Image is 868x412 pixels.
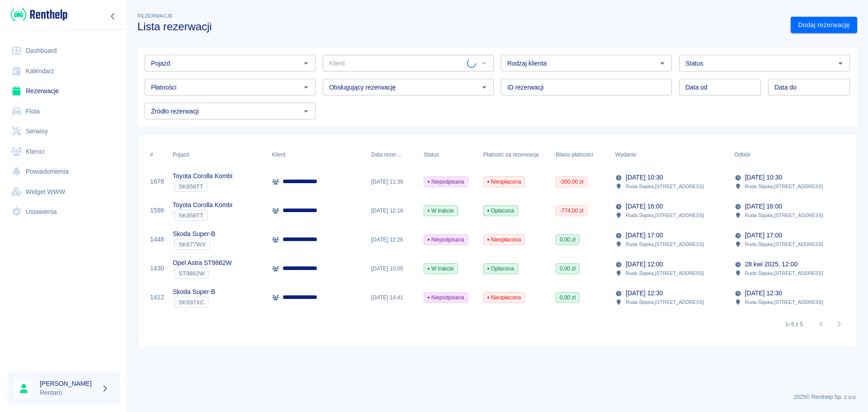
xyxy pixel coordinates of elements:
[626,173,663,182] p: [DATE] 10:30
[484,294,524,302] span: Nieopłacona
[7,161,120,182] a: Powiadomienia
[424,178,468,186] span: Niepodpisana
[626,202,663,211] p: [DATE] 16:00
[371,142,402,167] div: Data rezerwacji
[745,269,823,277] p: Ruda Śląska , [STREET_ADDRESS]
[137,393,857,401] p: 2025 © Renthelp Sp. z o.o.
[7,81,120,101] a: Rezerwacje
[7,61,120,81] a: Kalendarz
[300,57,312,70] button: Otwórz
[791,17,857,33] a: Dodaj rezerwację
[168,142,268,167] div: Pojazd
[626,231,663,240] p: [DATE] 17:00
[745,202,782,211] p: [DATE] 16:00
[656,57,669,70] button: Otwórz
[150,206,164,215] a: 1596
[745,298,823,306] p: Ruda Śląska , [STREET_ADDRESS]
[834,57,847,70] button: Otwórz
[175,270,208,277] span: ST9862W
[556,294,579,302] span: 0,00 zł
[150,293,164,302] a: 1412
[768,79,850,95] input: DD.MM.YYYY
[730,142,849,167] div: Odbiór
[173,287,215,297] p: Skoda Super-B
[146,142,168,167] div: #
[556,178,587,186] span: -300,00 zł
[150,264,164,273] a: 1430
[478,81,491,94] button: Otwórz
[419,142,479,167] div: Status
[745,260,798,269] p: 28 kwi 2025, 12:00
[7,142,120,162] a: Klienci
[7,202,120,222] a: Ustawienia
[7,182,120,202] a: Widget WWW
[636,148,649,161] button: Sort
[556,142,593,167] div: Bilans płatności
[483,142,539,167] div: Płatność za rezerwację
[272,142,286,167] div: Klient
[11,7,67,22] img: Renthelp logo
[745,173,782,182] p: [DATE] 10:30
[750,148,763,161] button: Sort
[173,210,232,221] div: `
[735,142,751,167] div: Odbiór
[484,178,524,186] span: Nieopłacona
[7,7,67,22] a: Renthelp logo
[367,283,419,312] div: [DATE] 14:41
[150,177,164,186] a: 1678
[175,212,207,219] span: SK858TT
[556,236,579,244] span: 0,00 zł
[556,265,579,273] span: 0,00 zł
[40,388,98,398] p: Rentaro
[173,200,232,210] p: Toyota Corolla Kombi
[402,148,415,161] button: Sort
[173,171,232,181] p: Toyota Corolla Kombi
[626,269,704,277] p: Ruda Śląska , [STREET_ADDRESS]
[745,289,782,298] p: [DATE] 12:30
[424,207,458,215] span: W trakcie
[611,142,730,167] div: Wydanie
[626,240,704,248] p: Ruda Śląska , [STREET_ADDRESS]
[173,258,232,268] p: Opel Astra ST9862W
[367,167,419,196] div: [DATE] 11:39
[173,142,189,167] div: Pojazd
[424,265,458,273] span: W trakcie
[137,13,173,19] span: Rezerwacje
[484,207,518,215] span: Opłacona
[626,211,704,219] p: Ruda Śląska , [STREET_ADDRESS]
[367,225,419,254] div: [DATE] 12:26
[7,41,120,61] a: Dashboard
[679,79,761,95] input: DD.MM.YYYY
[150,235,164,244] a: 1448
[7,121,120,142] a: Serwisy
[106,10,120,22] button: Zwiń nawigację
[626,289,663,298] p: [DATE] 12:30
[173,181,232,192] div: `
[173,268,232,279] div: `
[745,231,782,240] p: [DATE] 17:00
[424,142,439,167] div: Status
[551,142,611,167] div: Bilans płatności
[745,182,823,190] p: Ruda Śląska , [STREET_ADDRESS]
[175,299,208,306] span: SK897XC
[40,379,98,388] h6: [PERSON_NAME]
[175,241,209,248] span: SK877WX
[175,183,207,190] span: SK858TT
[137,20,783,33] h3: Lista rezerwacji
[424,294,468,302] span: Niepodpisana
[626,182,704,190] p: Ruda Śląska , [STREET_ADDRESS]
[556,207,587,215] span: -774,00 zł
[615,142,636,167] div: Wydanie
[150,142,153,167] div: #
[173,229,215,239] p: Skoda Super-B
[173,297,215,308] div: `
[479,142,551,167] div: Płatność za rezerwację
[173,239,215,250] div: `
[785,320,803,328] p: 1–5 z 5
[268,142,367,167] div: Klient
[745,240,823,248] p: Ruda Śląska , [STREET_ADDRESS]
[484,236,524,244] span: Nieopłacona
[745,211,823,219] p: Ruda Śląska , [STREET_ADDRESS]
[484,265,518,273] span: Opłacona
[300,105,312,118] button: Otwórz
